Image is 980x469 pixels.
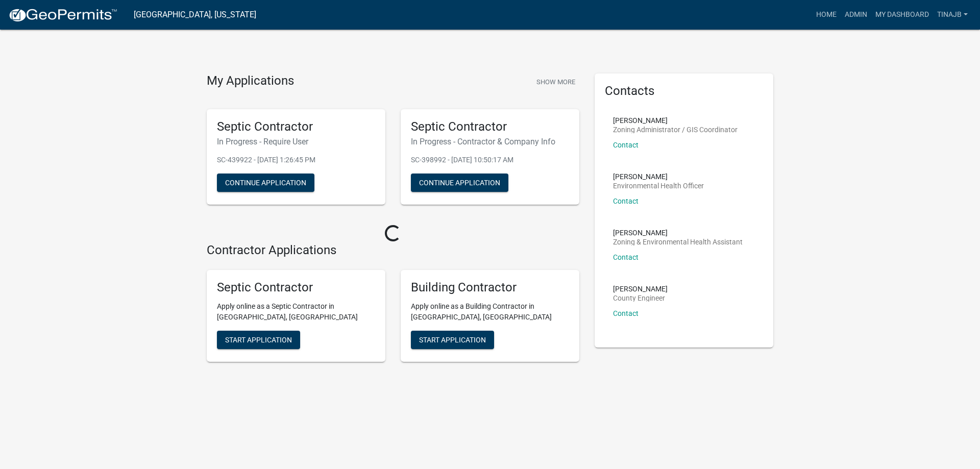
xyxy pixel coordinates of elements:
h5: Septic Contractor [217,119,375,134]
a: [GEOGRAPHIC_DATA], [US_STATE] [134,6,256,23]
p: SC-439922 - [DATE] 1:26:45 PM [217,155,375,165]
button: Continue Application [217,174,314,192]
p: [PERSON_NAME] [613,285,668,292]
a: Contact [613,309,639,317]
a: Admin [841,5,871,24]
button: Start Application [411,331,494,349]
h5: Building Contractor [411,280,569,295]
button: Continue Application [411,174,508,192]
a: Contact [613,253,639,261]
p: Zoning & Environmental Health Assistant [613,238,743,245]
h6: In Progress - Contractor & Company Info [411,137,569,146]
h4: My Applications [207,73,294,89]
h5: Septic Contractor [411,119,569,134]
p: Zoning Administrator / GIS Coordinator [613,126,738,133]
p: County Engineer [613,294,668,302]
span: Start Application [225,336,292,344]
p: Apply online as a Septic Contractor in [GEOGRAPHIC_DATA], [GEOGRAPHIC_DATA] [217,301,375,323]
a: Contact [613,197,639,205]
span: Start Application [419,336,486,344]
a: My Dashboard [871,5,933,24]
p: SC-398992 - [DATE] 10:50:17 AM [411,155,569,165]
p: Environmental Health Officer [613,182,704,189]
button: Show More [532,73,579,90]
h6: In Progress - Require User [217,137,375,146]
h5: Septic Contractor [217,280,375,295]
p: [PERSON_NAME] [613,229,743,236]
a: Contact [613,141,639,149]
p: [PERSON_NAME] [613,117,738,124]
a: Tinajb [933,5,972,24]
button: Start Application [217,331,300,349]
wm-workflow-list-section: Contractor Applications [207,243,579,370]
p: [PERSON_NAME] [613,173,704,180]
p: Apply online as a Building Contractor in [GEOGRAPHIC_DATA], [GEOGRAPHIC_DATA] [411,301,569,323]
h5: Contacts [605,84,763,98]
a: Home [812,5,841,24]
h4: Contractor Applications [207,243,579,258]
